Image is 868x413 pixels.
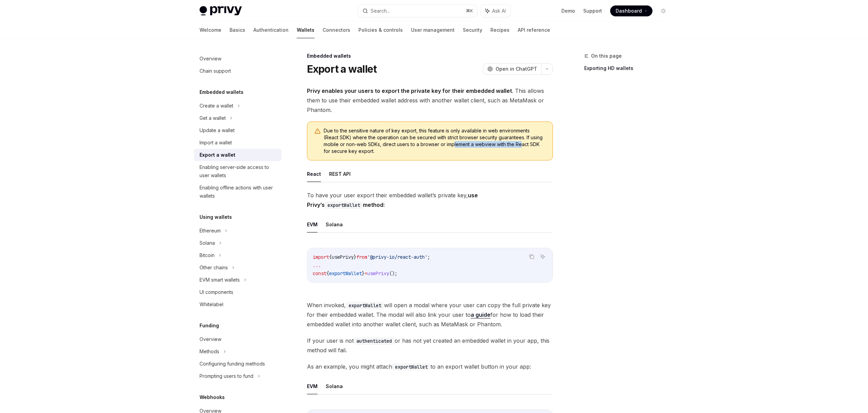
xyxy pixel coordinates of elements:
button: Ask AI [481,5,511,17]
code: authenticated [354,337,395,345]
strong: Privy enables your users to export the private key for their embedded wallet [307,87,512,94]
button: EVM [307,216,318,232]
span: '@privy-io/react-auth' [367,254,427,260]
span: ; [427,254,430,260]
a: Support [583,8,602,14]
div: Export a wallet [200,151,235,159]
div: EVM smart wallets [200,276,240,284]
span: = [365,270,367,276]
a: Overview [194,333,281,345]
div: Ethereum [200,227,221,235]
a: Whitelabel [194,298,281,311]
h5: Embedded wallets [200,88,244,96]
span: exportWallet [329,270,362,276]
a: Enabling offline actions with user wallets [194,182,281,202]
code: exportWallet [325,201,363,209]
button: Toggle dark mode [658,5,669,16]
span: Ask AI [492,8,506,14]
div: Enabling offline actions with user wallets [200,184,277,200]
span: (); [389,270,397,276]
div: Enabling server-side access to user wallets [200,163,277,180]
code: exportWallet [346,302,384,309]
span: Open in ChatGPT [496,66,537,72]
a: UI components [194,286,281,298]
span: To have your user export their embedded wallet’s private key, [307,190,553,210]
div: Overview [200,335,221,343]
span: ⌘ K [466,8,473,14]
a: Basics [230,22,245,38]
a: Policies & controls [358,22,403,38]
span: . This allows them to use their embedded wallet address with another wallet client, such as MetaM... [307,86,553,115]
button: REST API [329,166,351,182]
div: Whitelabel [200,300,223,309]
a: Dashboard [610,5,652,16]
button: Copy the contents from the code block [527,252,536,261]
a: Import a wallet [194,137,281,149]
span: As an example, you might attach to an export wallet button in your app: [307,362,553,371]
a: Connectors [323,22,350,38]
button: EVM [307,378,318,394]
div: Prompting users to fund [200,372,253,380]
span: When invoked, will open a modal where your user can copy the full private key for their embedded ... [307,300,553,329]
div: Chain support [200,67,231,75]
span: On this page [591,52,622,60]
span: If your user is not or has not yet created an embedded wallet in your app, this method will fail. [307,336,553,355]
a: a guide [471,311,490,318]
div: Methods [200,347,219,356]
span: ... [313,262,321,268]
div: Import a wallet [200,139,232,147]
span: const [313,270,326,276]
div: Search... [371,7,390,15]
img: light logo [200,6,242,16]
div: Overview [200,55,221,63]
a: Export a wallet [194,149,281,161]
button: Search...⌘K [358,5,477,17]
a: Wallets [297,22,314,38]
span: { [326,270,329,276]
div: Configuring funding methods [200,360,265,368]
a: Security [463,22,482,38]
button: React [307,166,321,182]
a: Overview [194,53,281,65]
div: UI components [200,288,233,296]
h1: Export a wallet [307,63,377,75]
span: import [313,254,329,260]
a: Authentication [253,22,289,38]
a: Recipes [490,22,510,38]
span: } [354,254,356,260]
span: Dashboard [616,8,642,14]
code: exportWallet [392,363,430,371]
span: usePrivy [367,270,389,276]
span: { [329,254,332,260]
a: Configuring funding methods [194,358,281,370]
h5: Using wallets [200,213,232,221]
button: Open in ChatGPT [483,63,541,75]
div: Update a wallet [200,126,235,134]
div: Get a wallet [200,114,226,122]
span: Due to the sensitive nature of key export, this feature is only available in web environments (Re... [324,127,546,155]
button: Ask AI [538,252,547,261]
span: usePrivy [332,254,354,260]
h5: Funding [200,322,219,330]
a: Enabling server-side access to user wallets [194,161,281,182]
span: from [356,254,367,260]
div: Create a wallet [200,102,233,110]
a: Update a wallet [194,124,281,137]
div: Embedded wallets [307,53,553,59]
div: Solana [200,239,215,247]
h5: Webhooks [200,393,225,401]
span: } [362,270,365,276]
button: Solana [326,378,343,394]
a: Demo [561,8,575,14]
a: User management [411,22,455,38]
div: Other chains [200,264,228,272]
div: Bitcoin [200,251,215,259]
svg: Warning [314,128,321,135]
a: API reference [518,22,550,38]
button: Solana [326,216,343,232]
a: Welcome [200,22,221,38]
a: Exporting HD wallets [584,63,674,74]
a: Chain support [194,65,281,77]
